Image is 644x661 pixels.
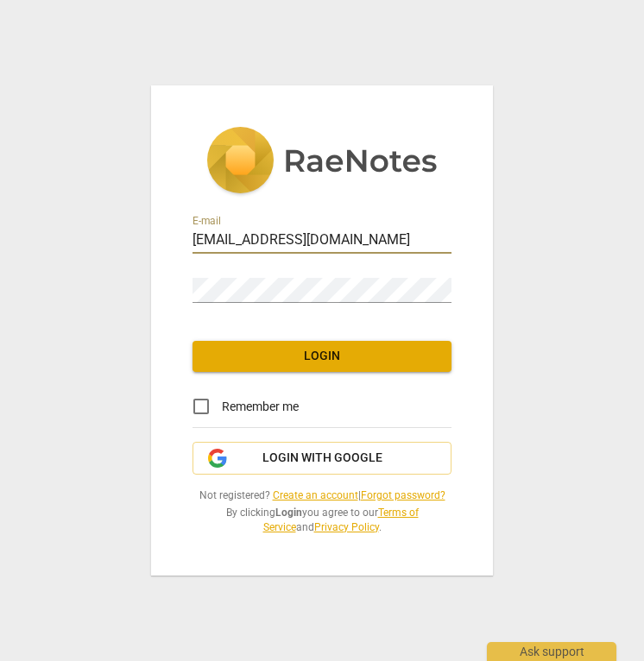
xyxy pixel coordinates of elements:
[193,217,221,227] label: E-mail
[262,450,382,467] span: Login with Google
[222,398,299,416] span: Remember me
[275,507,302,519] b: Login
[206,127,438,198] img: 5ac2273c67554f335776073100b6d88f.svg
[193,506,451,534] span: By clicking you agree to our and .
[487,642,616,661] div: Ask support
[193,341,451,372] button: Login
[206,348,438,365] span: Login
[273,489,358,501] a: Create an account
[263,507,419,533] a: Terms of Service
[193,488,451,503] span: Not registered? |
[193,442,451,475] button: Login with Google
[361,489,445,501] a: Forgot password?
[314,521,379,533] a: Privacy Policy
